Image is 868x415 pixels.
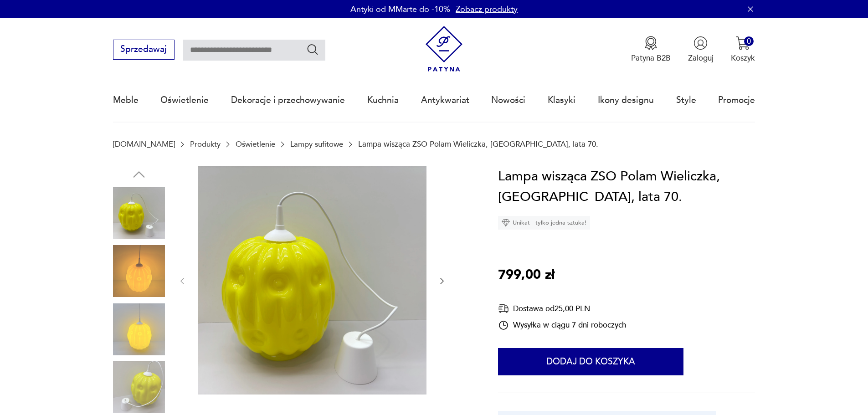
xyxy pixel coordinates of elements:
[113,187,165,239] img: Zdjęcie produktu Lampa wisząca ZSO Polam Wieliczka, Polska, lata 70.
[491,79,525,121] a: Nowości
[113,245,165,297] img: Zdjęcie produktu Lampa wisząca ZSO Polam Wieliczka, Polska, lata 70.
[631,36,671,63] a: Ikona medaluPatyna B2B
[113,361,165,413] img: Zdjęcie produktu Lampa wisząca ZSO Polam Wieliczka, Polska, lata 70.
[160,79,209,121] a: Oświetlenie
[498,216,590,230] div: Unikat - tylko jedna sztuka!
[231,79,345,121] a: Dekoracje i przechowywanie
[736,36,750,50] img: Ikona koszyka
[498,320,626,331] div: Wysyłka w ciągu 7 dni roboczych
[350,4,450,15] p: Antyki od MMarte do -10%
[598,79,654,121] a: Ikony designu
[367,79,399,121] a: Kuchnia
[688,36,714,63] button: Zaloguj
[456,4,518,15] a: Zobacz produkty
[306,43,319,56] button: Szukaj
[421,26,467,72] img: Patyna - sklep z meblami i dekoracjami vintage
[113,140,175,149] a: [DOMAIN_NAME]
[290,140,343,149] a: Lampy sufitowe
[548,79,575,121] a: Klasyki
[236,140,275,149] a: Oświetlenie
[198,166,426,395] img: Zdjęcie produktu Lampa wisząca ZSO Polam Wieliczka, Polska, lata 70.
[688,53,714,63] p: Zaloguj
[693,36,708,50] img: Ikonka użytkownika
[676,79,696,121] a: Style
[113,79,139,121] a: Meble
[113,303,165,355] img: Zdjęcie produktu Lampa wisząca ZSO Polam Wieliczka, Polska, lata 70.
[498,265,555,286] p: 799,00 zł
[498,303,626,314] div: Dostawa od 25,00 PLN
[731,53,755,63] p: Koszyk
[731,36,755,63] button: 0Koszyk
[744,36,754,46] div: 0
[358,140,598,149] p: Lampa wisząca ZSO Polam Wieliczka, [GEOGRAPHIC_DATA], lata 70.
[498,166,755,208] h1: Lampa wisząca ZSO Polam Wieliczka, [GEOGRAPHIC_DATA], lata 70.
[644,36,658,50] img: Ikona medalu
[631,36,671,63] button: Patyna B2B
[498,303,509,314] img: Ikona dostawy
[498,348,683,375] button: Dodaj do koszyka
[421,79,469,121] a: Antykwariat
[502,219,510,227] img: Ikona diamentu
[113,46,175,54] a: Sprzedawaj
[631,53,671,63] p: Patyna B2B
[113,40,175,60] button: Sprzedawaj
[190,140,221,149] a: Produkty
[718,79,755,121] a: Promocje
